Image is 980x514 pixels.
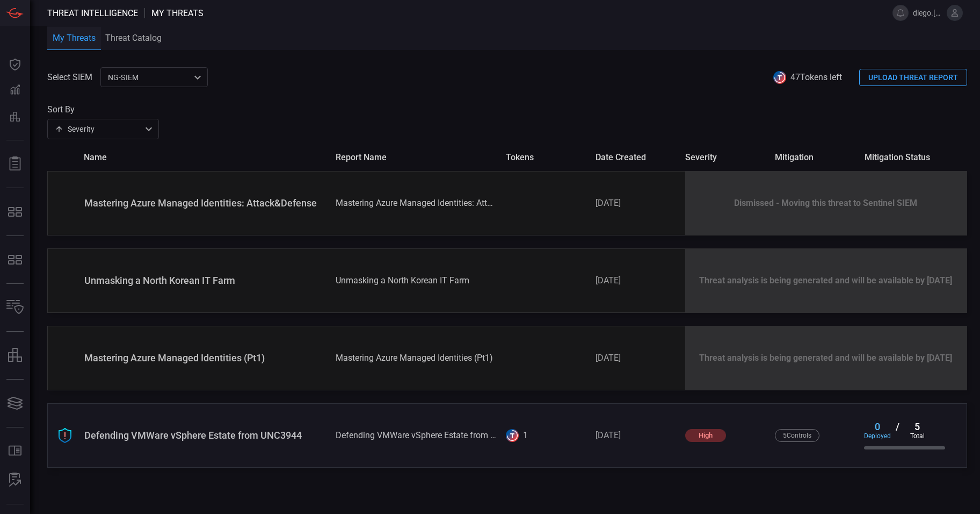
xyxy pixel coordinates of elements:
[2,438,28,464] button: Rule Catalog
[596,430,677,440] div: [DATE]
[865,152,946,162] span: mitigation status
[2,199,28,225] button: MITRE - Exposures
[2,151,28,177] button: Reports
[2,390,28,416] button: Cards
[336,275,497,285] div: Unmasking a North Korean IT Farm
[596,353,677,363] div: [DATE]
[151,8,204,18] span: My Threats
[685,326,967,390] div: Threat analysis is being generated and will be available by 08-21-2025
[47,72,92,82] label: Select SIEM
[47,27,101,51] button: My Threats
[84,152,327,162] span: name
[2,52,28,77] button: Dashboard
[790,72,842,82] span: 47 Tokens left
[506,152,587,162] span: tokens
[84,352,327,363] div: Mastering Azure Managed Identities (Pt1)
[596,198,677,208] div: [DATE]
[685,249,967,312] div: Threat analysis is being generated and will be available by 08-21-2025
[84,275,327,286] div: Unmasking a North Korean IT Farm
[84,197,327,209] div: Mastering Azure Managed Identities: Attack&Defense
[336,353,497,363] div: Mastering Azure Managed Identities (Pt1)
[864,432,891,440] div: deployed
[2,77,28,103] button: Detections
[108,72,191,83] p: NG-SIEM
[336,198,497,208] div: Mastering Azure Managed Identities: Attack&Defense
[55,124,142,134] div: Severity
[47,8,138,18] span: Threat Intelligence
[2,103,28,129] button: Preventions
[913,9,942,17] span: diego.[PERSON_NAME].amandi
[685,172,967,235] div: Dismissed - Moving this threat to Sentinel SIEM
[101,26,166,50] button: Threat Catalog
[336,430,497,440] div: Defending VMWare vSphere Estate from UNC3944
[685,429,726,442] div: high
[775,152,856,162] span: mitigation
[864,421,891,432] div: 0
[775,429,819,442] div: 5 Control s
[685,152,766,162] span: severity
[891,421,904,440] div: /
[336,152,498,162] span: report name
[596,152,677,162] span: date created
[2,467,28,493] button: ALERT ANALYSIS
[859,69,967,86] button: UPLOAD THREAT REPORT
[47,104,159,115] label: Sort By
[596,275,677,285] div: [DATE]
[2,295,28,320] button: Inventory
[904,432,931,440] div: total
[523,430,528,440] div: 1
[904,421,931,432] div: 5
[84,430,327,441] div: Defending VMWare vSphere Estate from UNC3944
[2,247,28,273] button: MITRE - Detection Posture
[2,342,28,368] button: assets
